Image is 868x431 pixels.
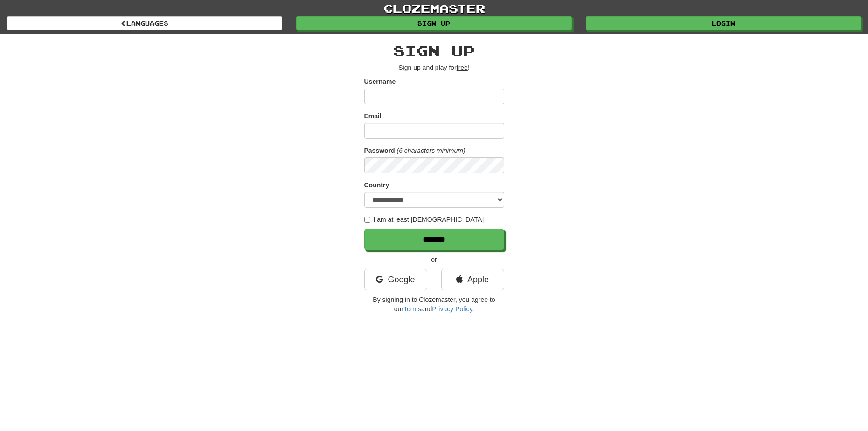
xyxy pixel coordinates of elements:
[364,180,389,190] label: Country
[364,111,382,121] label: Email
[364,217,370,223] input: I am at least [DEMOGRAPHIC_DATA]
[364,255,504,264] p: or
[432,305,472,313] a: Privacy Policy
[364,215,484,224] label: I am at least [DEMOGRAPHIC_DATA]
[364,146,395,155] label: Password
[403,305,421,313] a: Terms
[364,77,396,86] label: Username
[397,147,465,154] em: (6 characters minimum)
[364,269,427,290] a: Google
[364,63,504,72] p: Sign up and play for !
[7,16,282,30] a: Languages
[586,16,861,30] a: Login
[364,295,504,314] p: By signing in to Clozemaster, you agree to our and .
[364,43,504,58] h2: Sign up
[441,269,504,290] a: Apple
[296,16,571,30] a: Sign up
[457,64,468,71] u: free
